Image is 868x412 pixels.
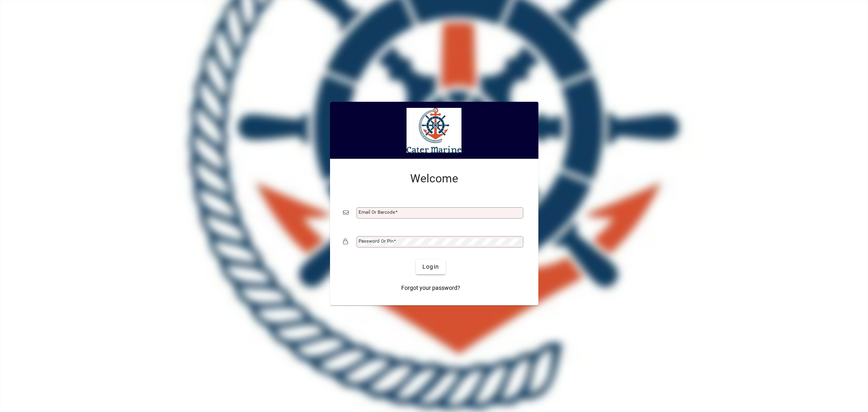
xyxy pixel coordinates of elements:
[359,209,395,215] mat-label: Email or Barcode
[398,281,464,296] a: Forgot your password?
[343,172,525,186] h2: Welcome
[401,284,460,292] span: Forgot your password?
[416,260,446,274] button: Login
[422,263,439,271] span: Login
[359,238,394,244] mat-label: Password or Pin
